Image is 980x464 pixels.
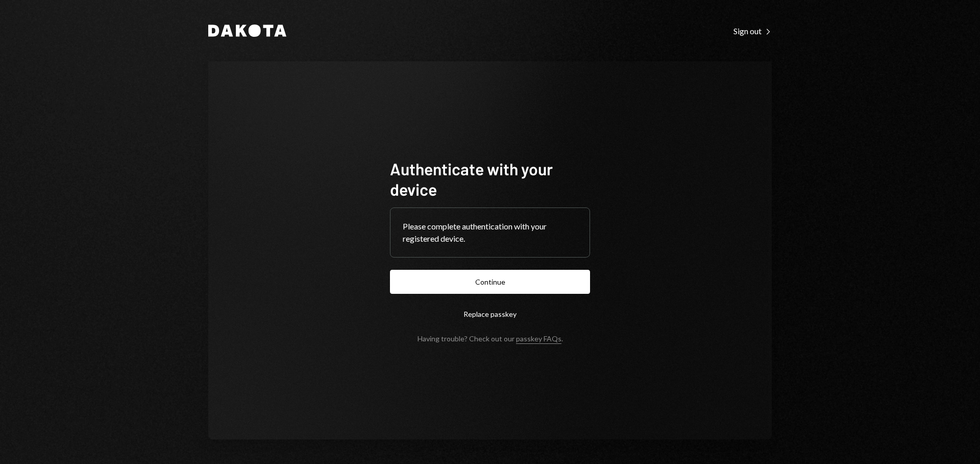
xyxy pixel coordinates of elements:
[390,270,590,294] button: Continue
[733,25,772,36] a: Sign out
[390,158,590,199] h1: Authenticate with your device
[516,334,561,344] a: passkey FAQs
[403,220,577,245] div: Please complete authentication with your registered device.
[418,334,563,343] div: Having trouble? Check out our .
[390,302,590,326] button: Replace passkey
[733,26,772,36] div: Sign out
